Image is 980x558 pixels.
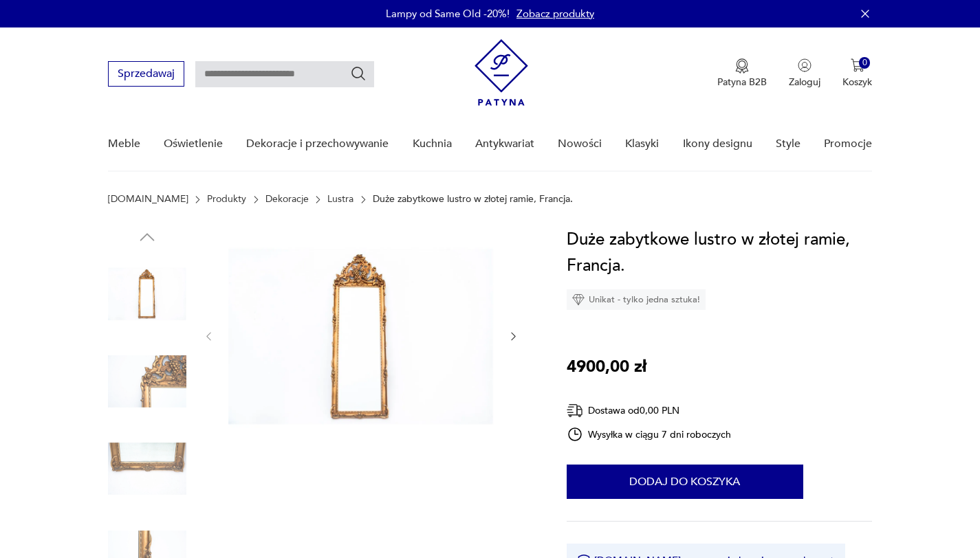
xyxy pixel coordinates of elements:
[798,58,812,72] img: Ikonka użytkownika
[386,7,510,21] p: Lampy od Same Old -20%!
[373,194,573,205] p: Duże zabytkowe lustro w złotej ramie, Francja.
[567,426,732,443] div: Wysyłka w ciągu 7 dni roboczych
[789,76,820,89] p: Zaloguj
[108,342,186,421] img: Zdjęcie produktu Duże zabytkowe lustro w złotej ramie, Francja.
[717,58,767,89] a: Ikona medaluPatyna B2B
[246,118,389,170] a: Dekoracje i przechowywanie
[327,194,353,205] a: Lustra
[350,65,367,82] button: Szukaj
[108,70,184,80] a: Sprzedawaj
[207,194,246,205] a: Produkty
[567,354,646,380] p: 4900,00 zł
[717,58,767,89] button: Patyna B2B
[824,118,872,170] a: Promocje
[735,58,749,74] img: Ikona medalu
[108,61,184,87] button: Sprzedawaj
[413,118,452,170] a: Kuchnia
[567,227,873,279] h1: Duże zabytkowe lustro w złotej ramie, Francja.
[625,118,659,170] a: Klasyki
[558,118,602,170] a: Nowości
[108,254,186,333] img: Zdjęcie produktu Duże zabytkowe lustro w złotej ramie, Francja.
[572,293,585,306] img: Ikona diamentu
[567,289,706,310] div: Unikat - tylko jedna sztuka!
[789,58,820,89] button: Zaloguj
[164,118,223,170] a: Oświetlenie
[859,57,871,69] div: 0
[842,76,872,89] p: Koszyk
[717,76,767,89] p: Patyna B2B
[108,194,188,205] a: [DOMAIN_NAME]
[108,118,140,170] a: Meble
[776,118,801,170] a: Style
[475,39,528,106] img: Patyna - sklep z meblami i dekoracjami vintage
[567,465,803,499] button: Dodaj do koszyka
[516,7,594,21] a: Zobacz produkty
[475,118,534,170] a: Antykwariat
[683,118,752,170] a: Ikony designu
[265,194,309,205] a: Dekoracje
[108,429,186,508] img: Zdjęcie produktu Duże zabytkowe lustro w złotej ramie, Francja.
[851,58,864,72] img: Ikona koszyka
[842,58,872,89] button: 0Koszyk
[567,402,732,419] div: Dostawa od 0,00 PLN
[567,402,583,419] img: Ikona dostawy
[228,227,494,443] img: Zdjęcie produktu Duże zabytkowe lustro w złotej ramie, Francja.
